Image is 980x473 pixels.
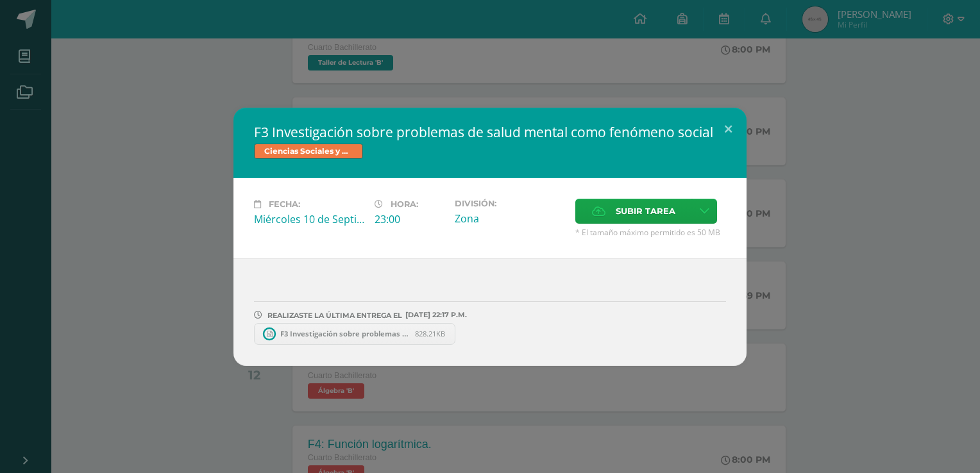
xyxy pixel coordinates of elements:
[616,199,675,223] span: Subir tarea
[254,212,364,226] div: Miércoles 10 de Septiembre
[415,329,445,338] span: 828.21KB
[254,123,726,141] h2: F3 Investigación sobre problemas de salud mental como fenómeno social
[455,199,565,208] label: División:
[375,212,444,226] div: 23:00
[710,108,747,151] button: Close (Esc)
[455,212,565,226] div: Zona
[575,227,726,238] span: * El tamaño máximo permitido es 50 MB
[267,311,402,320] span: REALIZASTE LA ÚLTIMA ENTREGA EL
[391,199,418,209] span: Hora:
[274,329,415,338] span: F3 Investigación sobre problemas de salud mental como fenómeno social.docx
[254,144,363,159] span: Ciencias Sociales y Formación Ciudadana
[269,199,300,209] span: Fecha:
[254,323,455,345] a: F3 Investigación sobre problemas de salud mental como fenómeno social.docx 828.21KB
